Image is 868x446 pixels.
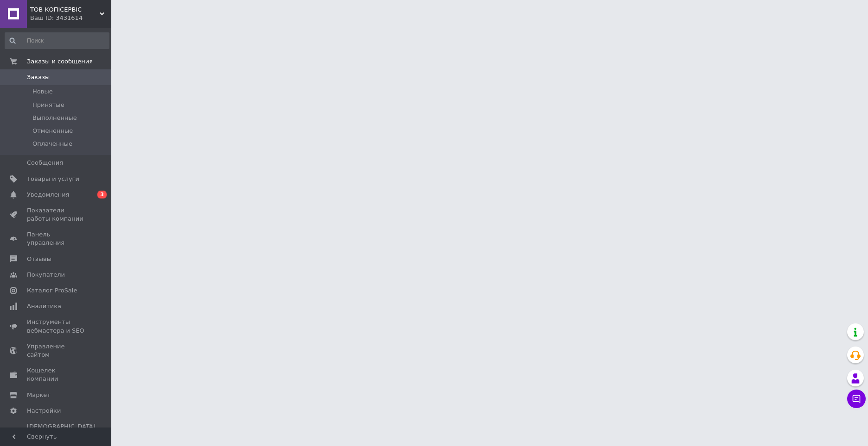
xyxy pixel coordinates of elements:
span: Отмененные [32,127,73,135]
span: Аналитика [27,302,61,310]
span: 3 [97,191,107,198]
span: Инструменты вебмастера и SEO [27,318,86,334]
span: Сообщения [27,159,63,167]
span: Панель управления [27,230,86,247]
span: Принятые [32,101,64,109]
span: Покупатели [27,271,65,279]
input: Поиск [5,32,109,49]
button: Чат с покупателем [847,390,866,408]
span: Каталог ProSale [27,286,77,295]
span: Маркет [27,391,51,399]
span: Товары и услуги [27,175,79,183]
span: Выполненные [32,114,77,122]
span: Уведомления [27,191,69,199]
span: Показатели работы компании [27,206,86,223]
span: Новые [32,87,53,96]
span: Заказы [27,73,50,81]
span: Отзывы [27,255,51,263]
div: Ваш ID: 3431614 [30,14,111,22]
span: Настройки [27,407,61,415]
span: Управление сайтом [27,342,86,359]
span: Заказы и сообщения [27,57,93,66]
span: ТОВ КОПІСЕРВІС [30,6,100,14]
span: Оплаченные [32,140,72,148]
span: Кошелек компании [27,366,86,383]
